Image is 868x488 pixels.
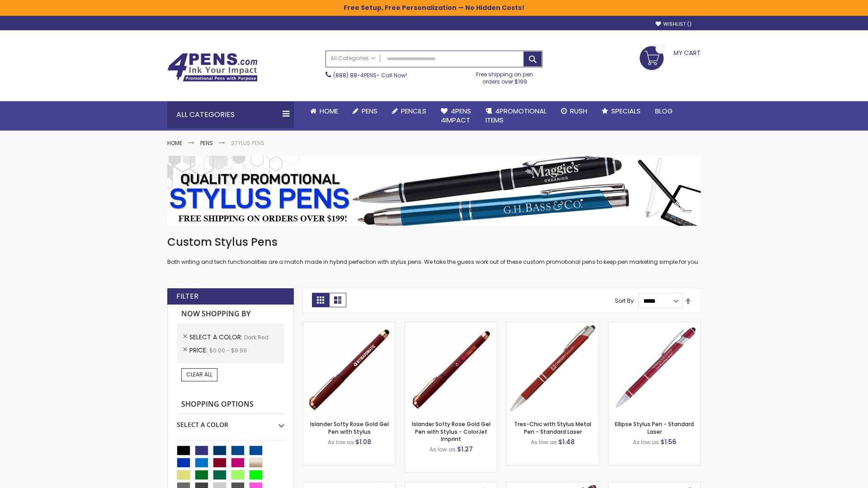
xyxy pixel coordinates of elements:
[167,156,701,226] img: Stylus Pens
[611,106,641,116] span: Specials
[401,106,426,116] span: Pencils
[200,139,213,147] a: Pens
[303,322,395,329] a: Islander Softy Rose Gold Gel Pen with Stylus-Dark Red
[507,322,599,414] img: Tres-Chic with Stylus Metal Pen - Standard Laser-Dark Red
[167,235,701,249] h1: Custom Stylus Pens
[615,420,694,435] a: Ellipse Stylus Pen - Standard Laser
[594,101,648,121] a: Specials
[303,101,345,121] a: Home
[209,347,247,354] span: $0.00 - $9.99
[554,101,594,121] a: Rush
[633,438,659,446] span: As low as
[405,322,497,414] img: Islander Softy Rose Gold Gel Pen with Stylus - ColorJet Imprint-Dark Red
[181,368,217,381] a: Clear All
[656,21,692,28] a: Wishlist
[303,322,395,414] img: Islander Softy Rose Gold Gel Pen with Stylus-Dark Red
[167,53,258,82] img: 4Pens Custom Pens and Promotional Products
[507,322,599,329] a: Tres-Chic with Stylus Metal Pen - Standard Laser-Dark Red
[345,101,385,121] a: Pens
[176,291,198,301] strong: Filter
[429,446,456,453] span: As low as
[478,101,554,131] a: 4PROMOTIONALITEMS
[655,106,673,116] span: Blog
[558,437,575,446] span: $1.48
[333,71,377,79] a: (888) 88-4PENS
[531,438,557,446] span: As low as
[570,106,587,116] span: Rush
[328,438,354,446] span: As low as
[167,101,294,128] div: All Categories
[231,139,264,147] strong: Stylus Pens
[330,55,376,62] span: All Categories
[615,297,634,305] label: Sort By
[434,101,478,131] a: 4Pens4impact
[609,322,700,329] a: Ellipse Stylus Pen - Standard Laser-Dark Red
[244,333,269,341] span: Dark Red
[167,235,701,266] div: Both writing and tech functionalities are a match made in hybrid perfection with stylus pens. We ...
[320,106,338,116] span: Home
[355,437,371,446] span: $1.08
[177,305,284,324] strong: Now Shopping by
[310,420,389,435] a: Islander Softy Rose Gold Gel Pen with Stylus
[312,293,329,307] strong: Grid
[333,71,407,79] span: - Call Now!
[167,139,182,147] a: Home
[362,106,377,116] span: Pens
[609,322,700,414] img: Ellipse Stylus Pen - Standard Laser-Dark Red
[648,101,680,121] a: Blog
[660,437,676,446] span: $1.56
[467,67,543,85] div: Free shipping on pen orders over $199
[189,333,244,342] span: Select A Color
[189,346,209,355] span: Price
[486,106,547,125] span: 4PROMOTIONAL ITEMS
[326,51,380,66] a: All Categories
[177,395,284,414] strong: Shopping Options
[405,322,497,329] a: Islander Softy Rose Gold Gel Pen with Stylus - ColorJet Imprint-Dark Red
[514,420,591,435] a: Tres-Chic with Stylus Metal Pen - Standard Laser
[441,106,471,125] span: 4Pens 4impact
[186,371,212,378] span: Clear All
[177,414,284,429] div: Select A Color
[457,445,473,454] span: $1.27
[412,420,491,442] a: Islander Softy Rose Gold Gel Pen with Stylus - ColorJet Imprint
[385,101,434,121] a: Pencils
